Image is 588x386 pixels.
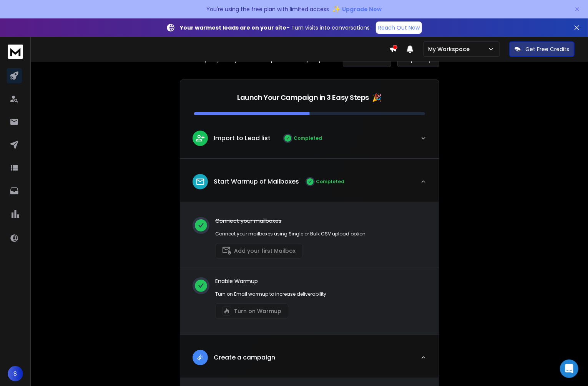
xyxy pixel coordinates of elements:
[180,344,439,378] button: leadCreate a campaign
[342,5,382,13] span: Upgrade Now
[8,366,23,381] button: S
[216,231,366,237] p: Connect your mailboxes using Single or Bulk CSV upload option
[332,2,382,17] button: ✨Upgrade Now
[216,291,327,297] p: Turn on Email warmup to increase deliverability
[8,45,23,59] img: logo
[560,359,578,378] div: Open Intercom Messenger
[378,24,420,31] p: Reach Out Now
[180,124,439,158] button: leadImport to Lead listCompleted
[180,24,286,31] strong: Your warmest leads are on your site
[509,41,575,57] button: Get Free Credits
[195,353,205,362] img: lead
[332,4,341,15] span: ✨
[216,217,366,225] p: Connect your mailboxes
[195,177,205,187] img: lead
[180,24,370,31] p: – Turn visits into conversations
[372,92,382,103] span: 🎉
[316,179,345,185] p: Completed
[294,135,322,141] p: Completed
[214,353,276,362] p: Create a campaign
[237,92,369,103] p: Launch Your Campaign in 3 Easy Steps
[216,277,327,285] p: Enable Warmup
[180,202,439,334] div: leadStart Warmup of MailboxesCompleted
[206,5,329,13] p: You're using the free plan with limited access
[180,168,439,202] button: leadStart Warmup of MailboxesCompleted
[214,177,299,186] p: Start Warmup of Mailboxes
[195,133,205,143] img: lead
[214,134,271,143] p: Import to Lead list
[428,45,473,53] p: My Workspace
[376,22,422,34] a: Reach Out Now
[525,45,569,53] p: Get Free Credits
